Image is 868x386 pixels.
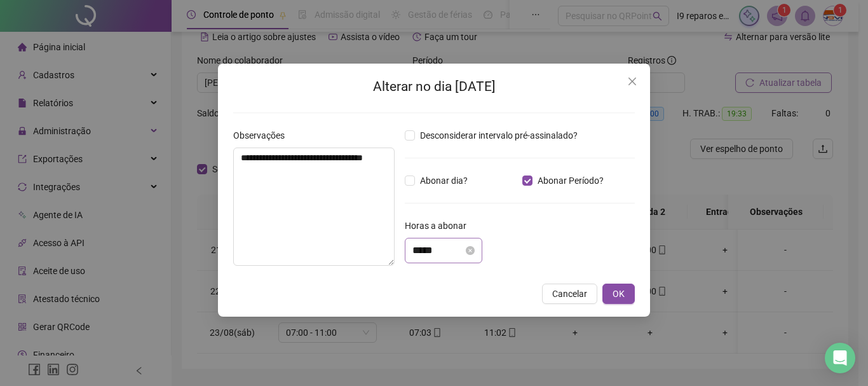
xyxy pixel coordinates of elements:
[613,287,625,301] span: OK
[627,76,637,86] span: close
[602,284,635,304] button: OK
[532,174,609,188] span: Abonar Período?
[233,76,635,97] h2: Alterar no dia [DATE]
[466,246,475,255] span: close-circle
[622,71,642,92] button: Close
[415,174,473,188] span: Abonar dia?
[542,284,597,304] button: Cancelar
[825,343,855,373] div: Open Intercom Messenger
[233,128,293,142] label: Observações
[552,287,587,301] span: Cancelar
[415,128,583,142] span: Desconsiderar intervalo pré-assinalado?
[405,219,475,233] label: Horas a abonar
